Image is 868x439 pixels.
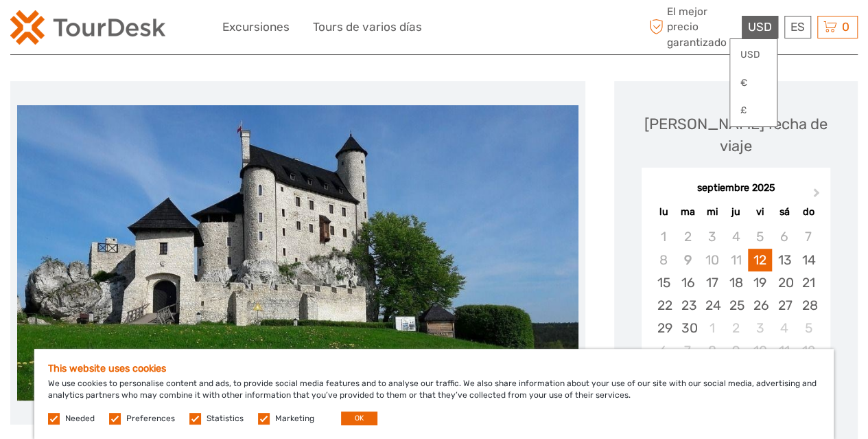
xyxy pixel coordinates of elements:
[676,271,700,294] div: Choose martes, 16 de septiembre de 2025
[807,185,829,207] button: Next Month
[651,339,675,362] div: Choose lunes, 6 de octubre de 2025
[646,4,738,50] span: El mejor precio garantizado
[748,20,772,34] span: USD
[748,317,772,339] div: Choose viernes, 3 de octubre de 2025
[207,413,244,425] label: Statistics
[730,98,777,123] a: £
[796,271,820,294] div: Choose domingo, 21 de septiembre de 2025
[676,339,700,362] div: Choose martes, 7 de octubre de 2025
[796,203,820,221] div: do
[724,225,748,248] div: Not available jueves, 4 de septiembre de 2025
[748,294,772,317] div: Choose viernes, 26 de septiembre de 2025
[772,294,796,317] div: Choose sábado, 27 de septiembre de 2025
[275,413,314,425] label: Marketing
[628,113,844,157] div: [PERSON_NAME] fecha de viaje
[748,339,772,362] div: Choose viernes, 10 de octubre de 2025
[10,10,165,45] img: 2254-3441b4b5-4e5f-4d00-b396-31f1d84a6ebf_logo_small.png
[700,225,724,248] div: Not available miércoles, 3 de septiembre de 2025
[772,203,796,221] div: sá
[642,181,830,196] div: septiembre 2025
[17,105,578,401] img: e4b6735bffae400fa78852fbbd3b7b4f_main_slider.jpg
[730,71,777,95] a: €
[65,413,95,425] label: Needed
[126,413,175,425] label: Preferences
[772,271,796,294] div: Choose sábado, 20 de septiembre de 2025
[724,203,748,221] div: ju
[724,271,748,294] div: Choose jueves, 18 de septiembre de 2025
[772,225,796,248] div: Not available sábado, 6 de septiembre de 2025
[158,21,174,38] button: Open LiveChat chat widget
[784,16,811,38] div: ES
[313,17,422,37] a: Tours de varios días
[34,349,834,439] div: We use cookies to personalise content and ads, to provide social media features and to analyse ou...
[651,225,675,248] div: Not available lunes, 1 de septiembre de 2025
[796,294,820,317] div: Choose domingo, 28 de septiembre de 2025
[724,294,748,317] div: Choose jueves, 25 de septiembre de 2025
[676,249,700,271] div: Not available martes, 9 de septiembre de 2025
[796,249,820,271] div: Choose domingo, 14 de septiembre de 2025
[772,339,796,362] div: Choose sábado, 11 de octubre de 2025
[676,225,700,248] div: Not available martes, 2 de septiembre de 2025
[651,249,675,271] div: Not available lunes, 8 de septiembre de 2025
[700,317,724,339] div: Choose miércoles, 1 de octubre de 2025
[700,294,724,317] div: Choose miércoles, 24 de septiembre de 2025
[700,249,724,271] div: Not available miércoles, 10 de septiembre de 2025
[700,271,724,294] div: Choose miércoles, 17 de septiembre de 2025
[748,249,772,271] div: Choose viernes, 12 de septiembre de 2025
[341,412,377,425] button: OK
[840,20,852,34] span: 0
[651,294,675,317] div: Choose lunes, 22 de septiembre de 2025
[748,225,772,248] div: Not available viernes, 5 de septiembre de 2025
[730,43,777,67] a: USD
[724,249,748,271] div: Not available jueves, 11 de septiembre de 2025
[796,225,820,248] div: Not available domingo, 7 de septiembre de 2025
[796,339,820,362] div: Choose domingo, 12 de octubre de 2025
[724,317,748,339] div: Choose jueves, 2 de octubre de 2025
[651,317,675,339] div: Choose lunes, 29 de septiembre de 2025
[222,17,290,37] a: Excursiones
[651,203,675,221] div: lu
[48,363,820,374] h5: This website uses cookies
[676,317,700,339] div: Choose martes, 30 de septiembre de 2025
[748,203,772,221] div: vi
[700,203,724,221] div: mi
[748,271,772,294] div: Choose viernes, 19 de septiembre de 2025
[676,203,700,221] div: ma
[651,271,675,294] div: Choose lunes, 15 de septiembre de 2025
[700,339,724,362] div: Choose miércoles, 8 de octubre de 2025
[724,339,748,362] div: Choose jueves, 9 de octubre de 2025
[19,24,155,35] p: We're away right now. Please check back later!
[772,317,796,339] div: Choose sábado, 4 de octubre de 2025
[646,225,825,362] div: month 2025-09
[772,249,796,271] div: Choose sábado, 13 de septiembre de 2025
[796,317,820,339] div: Choose domingo, 5 de octubre de 2025
[676,294,700,317] div: Choose martes, 23 de septiembre de 2025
